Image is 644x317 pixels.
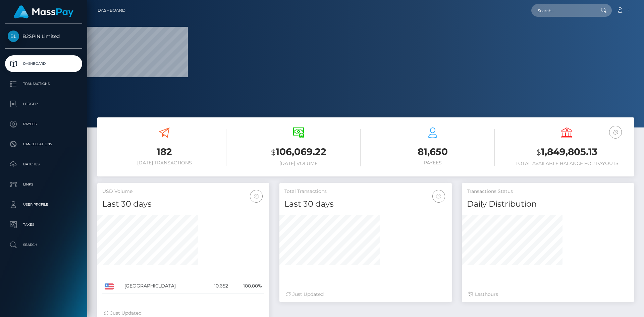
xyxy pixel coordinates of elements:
p: Dashboard [8,59,79,69]
h6: [DATE] Transactions [102,160,226,166]
small: $ [271,148,276,157]
div: Just Updated [104,310,263,317]
h4: Daily Distribution [467,198,629,210]
h6: Payees [371,160,495,166]
td: 100.00% [230,278,264,294]
a: Transactions [5,75,82,92]
a: Dashboard [5,55,82,72]
p: Search [8,240,79,250]
h6: [DATE] Volume [236,161,361,166]
a: Ledger [5,96,82,112]
p: Cancellations [8,139,79,149]
h3: 81,650 [371,145,495,158]
p: Transactions [8,79,79,89]
img: US.png [105,283,114,289]
p: Taxes [8,220,79,230]
a: Taxes [5,216,82,233]
td: 10,652 [203,278,230,294]
h3: 182 [102,145,226,158]
a: Batches [5,156,82,173]
a: Search [5,236,82,253]
h4: Last 30 days [284,198,446,210]
div: Last hours [469,291,627,298]
img: B2SPIN Limited [8,31,19,42]
p: Batches [8,159,79,169]
td: [GEOGRAPHIC_DATA] [122,278,203,294]
h3: 1,849,805.13 [505,145,629,159]
h4: Last 30 days [102,198,264,210]
a: Dashboard [98,3,125,17]
p: User Profile [8,200,79,210]
input: Search... [531,4,594,17]
a: Links [5,176,82,193]
h3: 106,069.22 [236,145,361,159]
a: Payees [5,116,82,133]
small: $ [536,148,541,157]
p: Links [8,179,79,190]
h6: Total Available Balance for Payouts [505,161,629,166]
p: Payees [8,119,79,129]
p: Ledger [8,99,79,109]
h5: Total Transactions [284,188,446,195]
a: User Profile [5,196,82,213]
img: MassPay Logo [14,5,73,18]
div: Just Updated [286,291,445,298]
h5: USD Volume [102,188,264,195]
span: B2SPIN Limited [5,33,82,39]
a: Cancellations [5,136,82,153]
h5: Transactions Status [467,188,629,195]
